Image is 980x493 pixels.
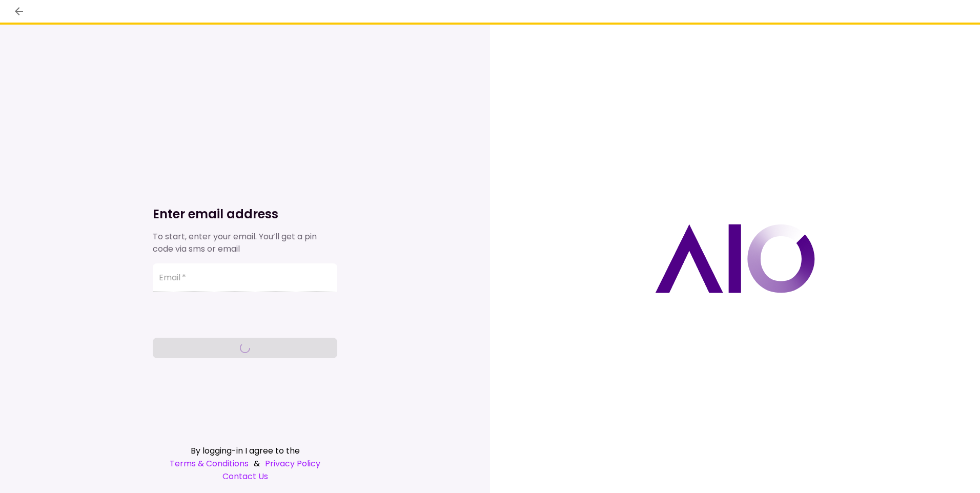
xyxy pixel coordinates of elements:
[655,224,815,293] img: AIO logo
[153,470,337,483] a: Contact Us
[153,457,337,470] div: &
[265,457,320,470] a: Privacy Policy
[153,206,337,222] h1: Enter email address
[153,444,337,457] div: By logging-in I agree to the
[10,3,28,20] button: back
[153,231,337,255] div: To start, enter your email. You’ll get a pin code via sms or email
[170,457,249,470] a: Terms & Conditions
